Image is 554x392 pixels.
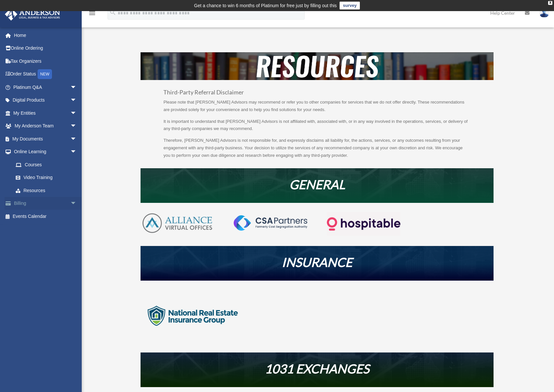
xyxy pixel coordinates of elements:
a: Digital Productsarrow_drop_down [5,94,87,107]
p: Therefore, [PERSON_NAME] Advisors is not responsible for, and expressly disclaims all liability f... [163,137,471,159]
a: survey [340,2,360,9]
i: menu [88,9,96,17]
a: Order StatusNEW [5,68,87,81]
span: arrow_drop_down [70,94,83,107]
em: INSURANCE [282,254,352,269]
a: Billingarrow_drop_down [5,197,87,210]
span: arrow_drop_down [70,145,83,159]
p: Please note that [PERSON_NAME] Advisors may recommend or refer you to other companies for service... [163,99,471,118]
img: resources-header [141,52,494,80]
div: close [548,1,552,5]
span: arrow_drop_down [70,106,83,120]
a: My Entitiesarrow_drop_down [5,106,87,120]
a: My Documentsarrow_drop_down [5,132,87,145]
em: GENERAL [289,177,345,192]
span: arrow_drop_down [70,197,83,210]
span: arrow_drop_down [70,81,83,94]
a: Events Calendar [5,210,87,223]
a: Courses [9,158,87,171]
a: Video Training [9,171,87,184]
img: logo-nreig [141,290,245,342]
div: NEW [38,69,52,79]
img: AVO-logo-1-color [141,212,214,234]
span: arrow_drop_down [70,132,83,146]
img: User Pic [539,8,549,18]
img: CSA-partners-Formerly-Cost-Segregation-Authority [234,215,307,230]
span: arrow_drop_down [70,120,83,133]
a: Online Learningarrow_drop_down [5,145,87,158]
a: Tax Organizers [5,55,87,68]
div: Get a chance to win 6 months of Platinum for free just by filling out this [194,2,337,9]
em: 1031 EXCHANGES [265,361,369,376]
a: Platinum Q&Aarrow_drop_down [5,81,87,94]
p: It is important to understand that [PERSON_NAME] Advisors is not affiliated with, associated with... [163,118,471,137]
i: search [109,9,116,16]
h3: Third-Party Referral Disclaimer [163,90,471,99]
a: Home [5,29,87,42]
img: Logo-transparent-dark [327,212,400,236]
a: My Anderson Teamarrow_drop_down [5,120,87,133]
a: Online Ordering [5,42,87,55]
img: Anderson Advisors Platinum Portal [3,8,62,21]
a: Resources [9,184,83,197]
a: menu [88,11,96,17]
